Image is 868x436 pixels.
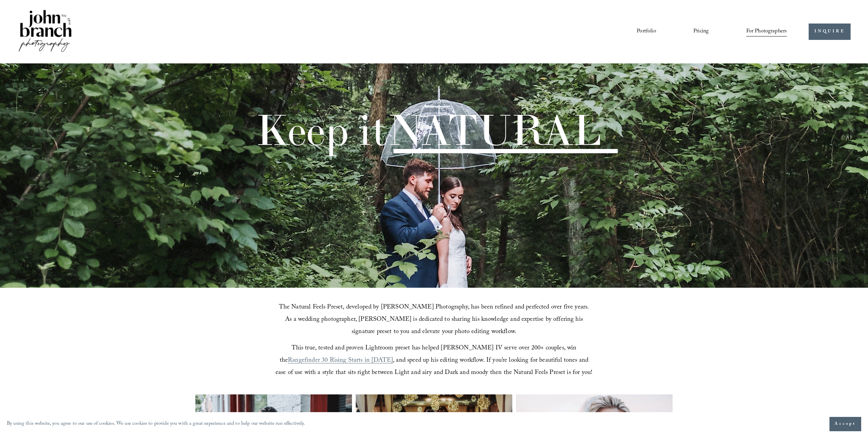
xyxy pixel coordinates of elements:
a: folder dropdown [746,26,787,37]
a: INQUIRE [809,24,851,40]
span: This true, tested and proven Lightroom preset has helped [PERSON_NAME] IV serve over 200+ couples... [280,343,578,366]
span: NATURAL [387,103,601,156]
span: , and speed up his editing workflow. If you’re looking for beautiful tones and ease of use with a... [276,356,592,378]
span: Accept [835,421,856,427]
span: For Photographers [746,26,787,37]
a: Portfolio [637,26,656,37]
p: By using this website, you agree to our use of cookies. We use cookies to provide you with a grea... [7,419,305,429]
button: Accept [829,417,861,431]
span: The Natural Feels Preset, developed by [PERSON_NAME] Photography, has been refined and perfected ... [279,302,591,337]
a: Pricing [693,26,709,37]
h1: Keep it [255,109,601,151]
img: John Branch IV Photography [17,9,73,55]
a: Rangefinder 30 Rising Starts in [DATE] [288,356,393,366]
